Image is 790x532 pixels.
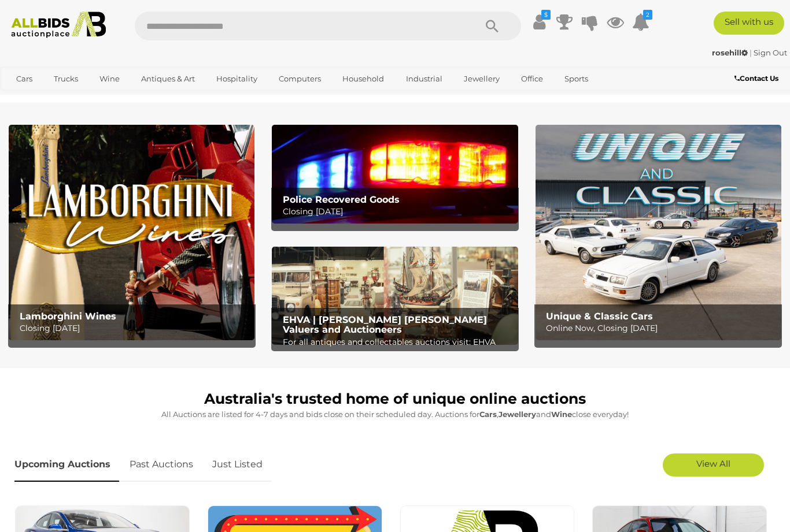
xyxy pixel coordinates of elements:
a: Jewellery [456,69,507,88]
a: Sports [557,69,596,88]
a: Just Listed [204,448,271,482]
a: Computers [271,69,328,88]
img: Allbids.com.au [6,12,111,38]
a: [GEOGRAPHIC_DATA] [9,88,106,107]
a: Police Recovered Goods Police Recovered Goods Closing [DATE] [272,125,518,223]
p: For all antiques and collectables auctions visit: EHVA [283,335,513,349]
a: Office [514,69,551,88]
a: EHVA | Evans Hastings Valuers and Auctioneers EHVA | [PERSON_NAME] [PERSON_NAME] Valuers and Auct... [272,247,518,345]
span: | [750,48,752,57]
a: Contact Us [734,72,781,85]
strong: rosehill [712,48,748,57]
a: View All [663,453,764,477]
a: Cars [9,69,40,88]
b: Unique & Classic Cars [546,311,653,322]
a: Trucks [46,69,86,88]
a: Household [335,69,392,88]
strong: Wine [551,410,572,419]
a: Industrial [398,69,450,88]
a: Wine [92,69,127,88]
strong: Cars [479,410,497,419]
i: 2 [643,10,652,20]
i: $ [541,10,551,20]
img: Lamborghini Wines [9,125,254,340]
a: 2 [632,12,649,32]
a: Lamborghini Wines Lamborghini Wines Closing [DATE] [9,125,254,340]
b: Contact Us [734,74,778,83]
img: Police Recovered Goods [272,125,518,223]
img: EHVA | Evans Hastings Valuers and Auctioneers [272,247,518,345]
img: Unique & Classic Cars [536,125,781,340]
a: Past Auctions [121,448,202,482]
b: EHVA | [PERSON_NAME] [PERSON_NAME] Valuers and Auctioneers [283,314,487,336]
b: Police Recovered Goods [283,194,400,205]
a: Hospitality [209,69,265,88]
a: $ [530,12,548,32]
a: Antiques & Art [134,69,202,88]
span: View All [696,458,730,469]
a: rosehill [712,48,750,57]
p: All Auctions are listed for 4-7 days and bids close on their scheduled day. Auctions for , and cl... [14,408,776,421]
a: Unique & Classic Cars Unique & Classic Cars Online Now, Closing [DATE] [536,125,781,340]
a: Sell with us [714,12,784,35]
a: Sign Out [754,48,787,57]
h1: Australia's trusted home of unique online auctions [14,391,776,407]
b: Lamborghini Wines [20,311,116,322]
p: Closing [DATE] [283,204,513,219]
strong: Jewellery [499,410,536,419]
a: Upcoming Auctions [14,448,119,482]
button: Search [463,12,521,40]
p: Closing [DATE] [20,321,250,336]
p: Online Now, Closing [DATE] [546,321,776,336]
